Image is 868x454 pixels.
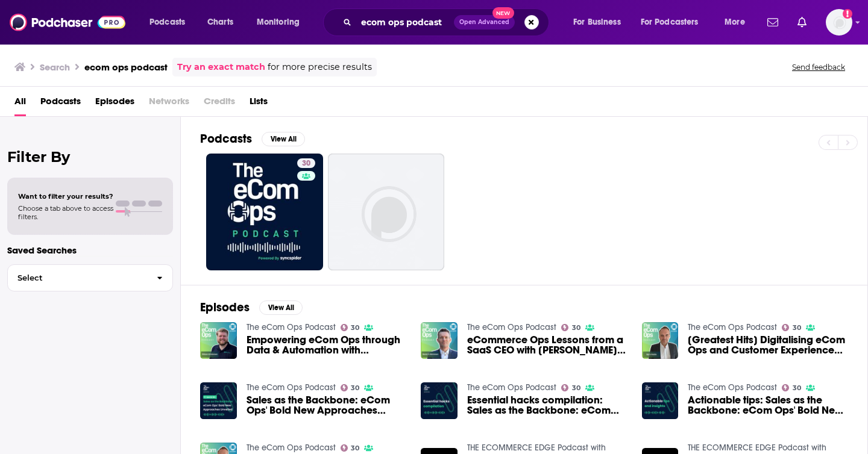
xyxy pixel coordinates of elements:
a: The eCom Ops Podcast [688,322,777,332]
img: [Greatest Hits] Digitalising eCom Ops and Customer Experience with Björn Radde, T-Systems Interna... [642,322,679,359]
a: Podcasts [40,92,81,116]
span: 30 [351,385,359,391]
button: open menu [633,13,716,32]
a: eCommerce Ops Lessons from a SaaS CEO with Dennis Roland Mortensen of x.ai [467,335,627,355]
span: Empowering eCom Ops through Data & Automation with [PERSON_NAME] from DataAutomation [247,335,407,355]
h3: Search [40,61,70,73]
a: Empowering eCom Ops through Data & Automation with William Christensen from DataAutomation [247,335,407,355]
img: eCommerce Ops Lessons from a SaaS CEO with Dennis Roland Mortensen of x.ai [421,322,458,359]
a: The eCom Ops Podcast [247,322,336,332]
span: More [725,14,745,31]
span: Choose a tab above to access filters. [18,204,113,221]
span: 30 [793,385,801,391]
a: PodcastsView All [200,131,305,146]
a: The eCom Ops Podcast [247,443,336,453]
img: Essential hacks compilation: Sales as the Backbone: eCom Ops' Bold New Approaches Unveiled [421,382,458,419]
span: Podcasts [149,14,185,31]
button: open menu [248,13,315,32]
a: The eCom Ops Podcast [688,382,777,393]
button: open menu [565,13,636,32]
span: 30 [793,325,801,331]
a: 30 [341,324,360,331]
span: Want to filter your results? [18,192,113,201]
span: Open Advanced [459,19,509,25]
span: Charts [207,14,233,31]
span: For Podcasters [641,14,699,31]
a: Actionable tips: Sales as the Backbone: eCom Ops' Bold New Approaches Unveiled - Special Mix [688,395,848,415]
p: Saved Searches [7,244,173,256]
img: Actionable tips: Sales as the Backbone: eCom Ops' Bold New Approaches Unveiled - Special Mix [642,382,679,419]
a: The eCom Ops Podcast [467,322,556,332]
a: All [14,92,26,116]
a: 30 [206,154,323,270]
span: Logged in as Marketing09 [826,9,852,36]
span: New [492,7,514,19]
button: Show profile menu [826,9,852,36]
a: Charts [200,13,241,32]
button: Send feedback [788,62,849,72]
h2: Podcasts [200,131,252,146]
span: Select [8,274,147,282]
a: Show notifications dropdown [793,12,811,33]
span: For Business [573,14,621,31]
svg: Add a profile image [843,9,852,19]
a: Essential hacks compilation: Sales as the Backbone: eCom Ops' Bold New Approaches Unveiled [467,395,627,415]
span: Credits [204,92,235,116]
h2: Episodes [200,300,250,315]
span: 30 [351,325,359,331]
span: 30 [572,325,580,331]
button: open menu [141,13,201,32]
span: 30 [302,158,310,170]
a: 30 [297,158,315,168]
span: Networks [149,92,189,116]
a: 30 [341,384,360,391]
span: [Greatest Hits] Digitalising eCom Ops and Customer Experience with [PERSON_NAME], T-Systems Inter... [688,335,848,355]
img: Podchaser - Follow, Share and Rate Podcasts [10,11,125,34]
h2: Filter By [7,148,173,166]
a: 30 [341,444,360,452]
a: 30 [561,384,580,391]
a: The eCom Ops Podcast [247,382,336,393]
a: Show notifications dropdown [763,12,783,33]
a: 30 [782,324,801,331]
button: View All [259,300,303,315]
span: 30 [572,385,580,391]
input: Search podcasts, credits, & more... [356,13,454,32]
img: Sales as the Backbone: eCom Ops' Bold New Approaches Unveiled - Special Mix [200,382,237,419]
span: eCommerce Ops Lessons from a SaaS CEO with [PERSON_NAME] [PERSON_NAME] of [URL] [467,335,627,355]
span: Monitoring [257,14,300,31]
a: [Greatest Hits] Digitalising eCom Ops and Customer Experience with Björn Radde, T-Systems Interna... [688,335,848,355]
a: Try an exact match [177,60,265,74]
a: The eCom Ops Podcast [467,382,556,393]
button: Select [7,264,173,291]
div: Search podcasts, credits, & more... [335,8,561,36]
a: Episodes [95,92,134,116]
button: View All [262,132,305,146]
a: Sales as the Backbone: eCom Ops' Bold New Approaches Unveiled - Special Mix [247,395,407,415]
a: 30 [561,324,580,331]
a: 30 [782,384,801,391]
span: for more precise results [268,60,372,74]
a: Lists [250,92,268,116]
button: Open AdvancedNew [454,15,515,30]
button: open menu [716,13,760,32]
h3: ecom ops podcast [84,61,168,73]
img: Empowering eCom Ops through Data & Automation with William Christensen from DataAutomation [200,322,237,359]
span: 30 [351,446,359,451]
a: EpisodesView All [200,300,303,315]
img: User Profile [826,9,852,36]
